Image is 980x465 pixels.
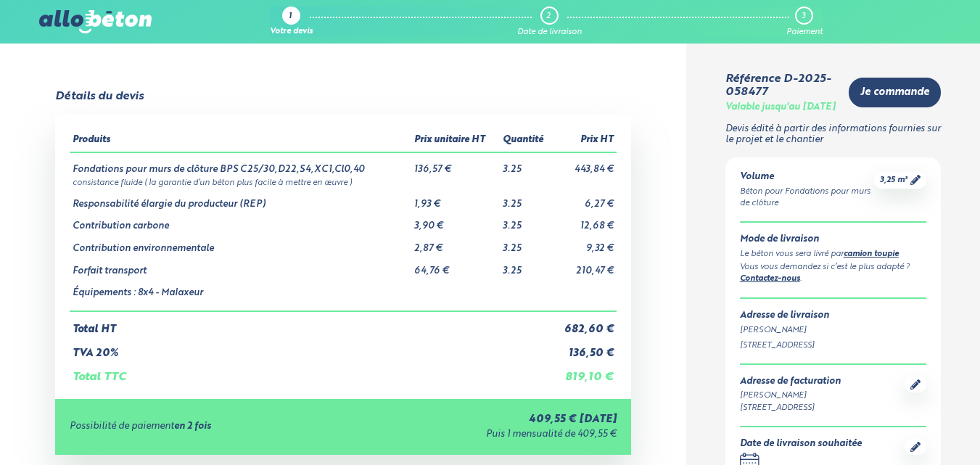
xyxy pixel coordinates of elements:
[725,102,836,113] div: Valable jusqu'au [DATE]
[860,86,929,99] span: Je commande
[553,255,617,277] td: 210,47 €
[725,124,941,145] p: Devis édité à partir des informations fournies sur le projet et le chantier
[289,12,292,22] div: 1
[553,311,617,336] td: 682,60 €
[500,232,553,255] td: 3.25
[354,413,617,426] div: 409,55 € [DATE]
[500,188,553,210] td: 3.25
[411,232,500,255] td: 2,87 €
[786,7,823,37] a: 3 Paiement
[553,152,617,176] td: 443,84 €
[500,255,553,277] td: 3.25
[411,188,500,210] td: 1,93 €
[851,408,964,449] iframe: Help widget launcher
[740,310,926,321] div: Adresse de livraison
[500,210,553,232] td: 3.25
[411,152,500,176] td: 136,57 €
[802,12,805,21] div: 3
[740,402,841,414] div: [STREET_ADDRESS]
[70,188,411,210] td: Responsabilité élargie du producteur (REP)
[70,176,617,188] td: consistance fluide ( la garantie d’un béton plus facile à mettre en œuvre )
[70,210,411,232] td: Contribution carbone
[70,311,553,336] td: Total HT
[553,210,617,232] td: 12,68 €
[740,172,874,183] div: Volume
[740,275,800,283] a: Contactez-nous
[411,210,500,232] td: 3,90 €
[411,255,500,277] td: 64,76 €
[70,421,354,432] div: Possibilité de paiement
[70,255,411,277] td: Forfait transport
[270,28,313,37] div: Votre devis
[786,28,823,37] div: Paiement
[553,188,617,210] td: 6,27 €
[546,12,551,21] div: 2
[844,250,899,258] a: camion toupie
[70,276,411,311] td: Équipements : 8x4 - Malaxeur
[70,129,411,152] th: Produits
[354,429,617,440] div: Puis 1 mensualité de 409,55 €
[517,7,582,37] a: 2 Date de livraison
[740,186,874,210] div: Béton pour Fondations pour murs de clôture
[740,261,926,287] div: Vous vous demandez si c’est le plus adapté ? .
[553,336,617,360] td: 136,50 €
[70,336,553,360] td: TVA 20%
[740,234,926,245] div: Mode de livraison
[70,152,411,176] td: Fondations pour murs de clôture BPS C25/30,D22,S4,XC1,Cl0,40
[411,129,500,152] th: Prix unitaire HT
[740,390,841,402] div: [PERSON_NAME]
[70,359,553,384] td: Total TTC
[740,324,926,337] div: [PERSON_NAME]
[725,73,837,99] div: Référence D-2025-058477
[70,232,411,255] td: Contribution environnementale
[740,376,841,387] div: Adresse de facturation
[740,340,926,352] div: [STREET_ADDRESS]
[553,129,617,152] th: Prix HT
[500,129,553,152] th: Quantité
[39,10,151,33] img: allobéton
[270,7,313,37] a: 1 Votre devis
[174,421,211,431] strong: en 2 fois
[55,90,144,103] div: Détails du devis
[553,232,617,255] td: 9,32 €
[500,152,553,176] td: 3.25
[553,359,617,384] td: 819,10 €
[517,28,582,37] div: Date de livraison
[740,248,926,261] div: Le béton vous sera livré par
[740,439,862,450] div: Date de livraison souhaitée
[849,78,941,107] a: Je commande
